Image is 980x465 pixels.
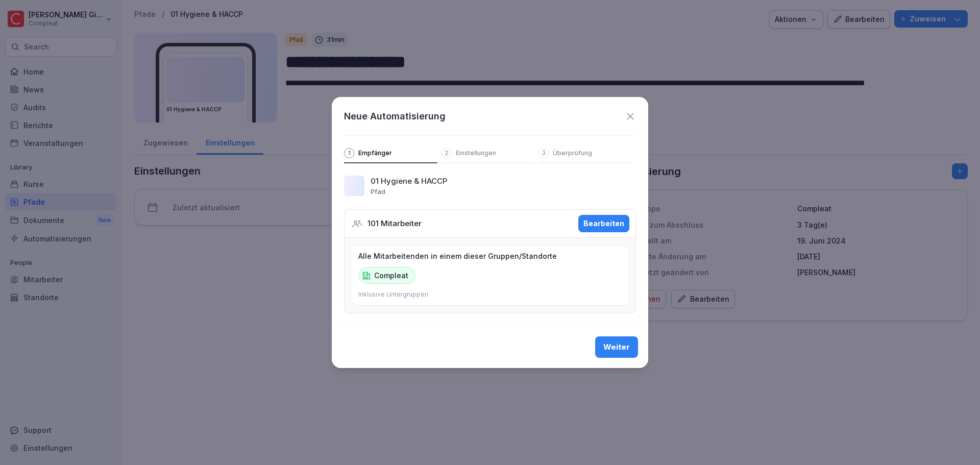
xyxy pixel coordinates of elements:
[442,148,452,158] div: 2
[371,176,447,187] p: 01 Hygiene & HACCP
[578,215,629,232] button: Bearbeiten
[583,218,624,229] div: Bearbeiten
[456,149,496,157] p: Einstellungen
[358,149,392,157] p: Empfänger
[553,149,592,157] p: Überprüfung
[344,109,446,123] h1: Neue Automatisierung
[374,270,408,281] p: Compleat
[358,290,428,299] p: Inklusive Untergruppen
[603,341,630,353] div: Weiter
[595,336,638,358] button: Weiter
[371,187,385,195] p: Pfad
[358,252,557,261] p: Alle Mitarbeitenden in einem dieser Gruppen/Standorte
[344,148,354,158] div: 1
[367,218,422,230] p: 101 Mitarbeiter
[538,148,549,158] div: 3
